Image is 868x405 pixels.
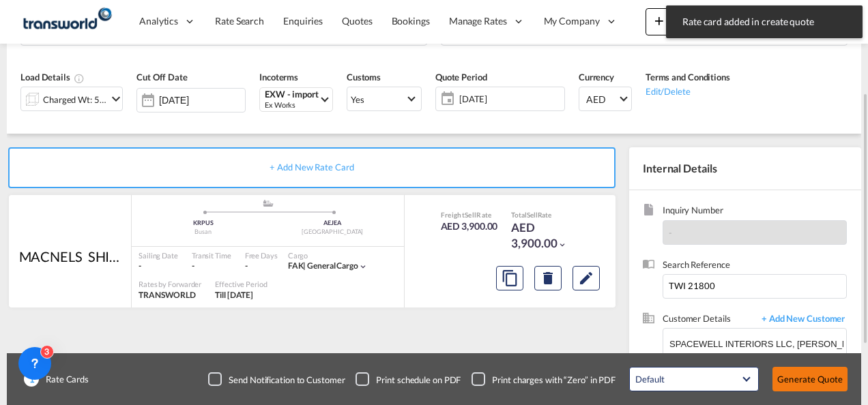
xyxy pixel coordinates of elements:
span: Manage Rates [449,14,507,28]
md-icon: Chargeable Weight [74,73,85,84]
div: general cargo [288,260,358,272]
div: Print charges with “Zero” in PDF [492,374,616,386]
div: - [245,260,248,272]
div: Total Rate [511,210,579,220]
md-checkbox: Checkbox No Ink [208,372,345,386]
button: Copy [496,266,523,290]
md-icon: icon-chevron-down [358,262,368,271]
span: Quotes [342,15,372,27]
span: + Add New Customer [755,312,847,328]
span: AED [586,93,618,106]
div: Cargo [288,250,368,260]
div: Till 30 Sep 2025 [215,290,253,301]
span: New [651,15,702,26]
span: Rate card added in create quote [678,15,850,29]
div: Charged Wt: 5.00 W/M [43,90,107,109]
span: Rate Search [215,15,264,27]
div: + Add New Rate Card [8,147,616,188]
span: Sell [527,211,538,219]
span: TRANSWORLD [139,290,196,300]
button: Delete [534,266,562,290]
div: Send Notification to Customer [229,374,345,386]
div: Print schedule on PDF [376,374,461,386]
md-select: Select Incoterms: EXW - import Ex Works [259,87,333,112]
div: TRANSWORLD [139,290,201,301]
div: Ex Works [265,100,319,110]
div: Busan [139,228,268,237]
img: f753ae806dec11f0841701cdfdf085c0.png [20,6,113,37]
span: [DATE] [456,89,564,108]
md-icon: icon-plus 400-fg [651,12,667,29]
span: My Company [544,14,600,28]
div: Sailing Date [139,250,178,260]
input: Select [159,95,245,106]
span: Cut Off Date [136,72,188,82]
button: Edit [573,266,600,290]
span: Customs [347,72,381,82]
span: Incoterms [259,72,298,82]
div: Transit Time [192,250,231,260]
button: Generate Quote [772,367,848,391]
div: AED 3,900.00 [511,220,579,252]
div: KRPUS [139,219,268,228]
span: Load Details [20,72,85,82]
span: Enquiries [283,15,323,27]
span: Till [DATE] [215,290,253,300]
div: Charged Wt: 5.00 W/Micon-chevron-down [20,87,123,111]
span: Terms and Conditions [646,72,730,82]
div: Internal Details [629,147,861,190]
md-icon: icon-chevron-down [558,240,567,250]
span: Customer Details [663,312,755,328]
md-checkbox: Checkbox No Ink [356,372,461,386]
span: FAK [288,260,308,271]
button: icon-plus 400-fgNewicon-chevron-down [646,8,708,35]
div: Rates by Forwarder [139,279,201,289]
span: Search Reference [663,258,847,274]
div: MACNELS SHIPPING LLC / TDWC-DUBAI [19,247,121,266]
span: Quote Period [435,72,487,82]
span: Bookings [392,15,430,27]
md-select: Select Currency: د.إ AEDUnited Arab Emirates Dirham [579,87,632,111]
div: [GEOGRAPHIC_DATA] [268,228,398,237]
span: Rate Cards [39,373,89,385]
div: Effective Period [215,279,267,289]
span: + Add New Rate Card [270,162,353,172]
md-icon: icon-chevron-down [108,91,124,107]
span: Inquiry Number [663,204,847,220]
span: | [303,260,306,271]
div: - [139,260,178,272]
input: Enter search reference [663,274,847,299]
div: Edit/Delete [646,84,730,97]
div: EXW - import [265,89,319,100]
span: Sell [465,211,476,219]
md-icon: assets/icons/custom/ship-fill.svg [260,200,276,207]
div: AED 3,900.00 [441,220,498,233]
md-select: Select Customs: Yes [347,87,422,111]
span: Analytics [139,14,178,28]
input: Enter Customer Details [669,329,846,359]
div: Default [635,374,664,385]
md-checkbox: Checkbox No Ink [472,372,616,386]
div: Yes [351,94,364,105]
span: [DATE] [459,93,561,105]
md-icon: assets/icons/custom/copyQuote.svg [502,270,518,286]
span: - [669,227,672,238]
div: - [192,260,231,272]
div: Free Days [245,250,278,260]
md-icon: icon-calendar [436,91,452,107]
div: Freight Rate [441,210,498,220]
span: 1 [24,372,39,387]
span: Currency [579,72,614,82]
div: AEJEA [268,219,398,228]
